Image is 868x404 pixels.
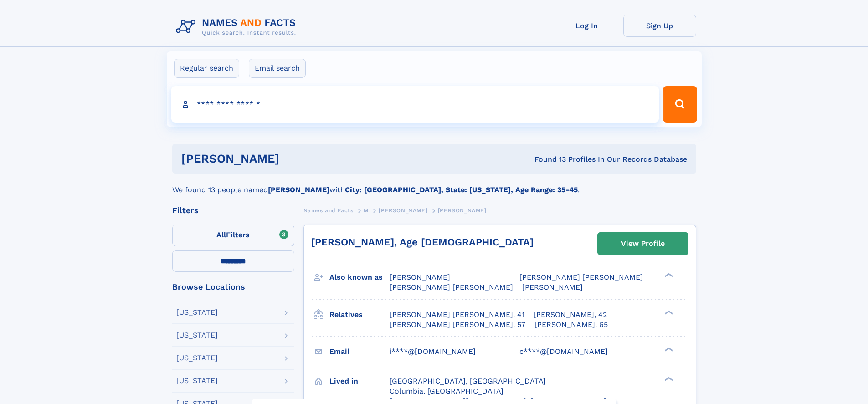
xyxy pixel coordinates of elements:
[663,309,673,315] div: ❯
[345,185,578,194] b: City: [GEOGRAPHIC_DATA], State: [US_STATE], Age Range: 35-45
[172,174,696,195] div: We found 13 people named with .
[598,233,688,255] a: View Profile
[176,332,218,339] div: [US_STATE]
[379,207,427,214] span: [PERSON_NAME]
[663,346,673,352] div: ❯
[176,377,218,384] div: [US_STATE]
[663,376,673,382] div: ❯
[176,309,218,316] div: [US_STATE]
[174,59,239,78] label: Regular search
[364,205,369,216] a: M
[268,185,329,194] b: [PERSON_NAME]
[390,283,513,291] span: [PERSON_NAME] [PERSON_NAME]
[534,310,607,320] a: [PERSON_NAME], 42
[329,344,390,359] h3: Email
[621,233,665,254] div: View Profile
[329,307,390,322] h3: Relatives
[379,205,427,216] a: [PERSON_NAME]
[438,207,487,214] span: [PERSON_NAME]
[519,273,643,281] span: [PERSON_NAME] [PERSON_NAME]
[176,354,218,362] div: [US_STATE]
[522,283,583,291] span: [PERSON_NAME]
[216,230,226,239] span: All
[329,373,390,389] h3: Lived in
[623,15,696,37] a: Sign Up
[172,225,294,246] label: Filters
[550,15,623,37] a: Log In
[172,15,303,39] img: Logo Names and Facts
[303,205,354,216] a: Names and Facts
[390,387,503,395] span: Columbia, [GEOGRAPHIC_DATA]
[172,206,294,215] div: Filters
[390,273,450,281] span: [PERSON_NAME]
[390,320,525,330] a: [PERSON_NAME] [PERSON_NAME], 57
[663,272,673,278] div: ❯
[390,377,546,385] span: [GEOGRAPHIC_DATA], [GEOGRAPHIC_DATA]
[172,283,294,291] div: Browse Locations
[329,270,390,285] h3: Also known as
[534,320,608,330] a: [PERSON_NAME], 65
[249,59,306,78] label: Email search
[407,154,687,164] div: Found 13 Profiles In Our Records Database
[311,236,534,248] a: [PERSON_NAME], Age [DEMOGRAPHIC_DATA]
[181,153,407,164] h1: [PERSON_NAME]
[171,86,659,123] input: search input
[364,207,369,214] span: M
[390,310,524,320] a: [PERSON_NAME] [PERSON_NAME], 41
[663,86,697,123] button: Search Button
